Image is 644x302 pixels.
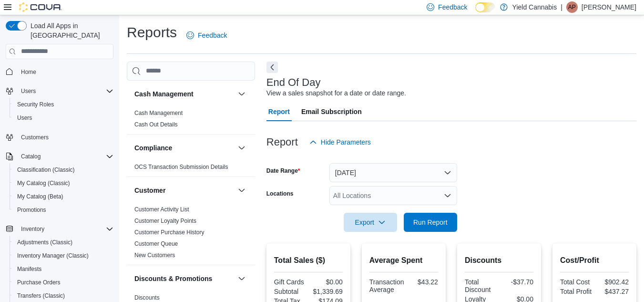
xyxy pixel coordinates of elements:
span: Customer Activity List [134,206,189,213]
a: Manifests [13,263,45,275]
button: Customer [134,186,234,195]
span: Manifests [13,263,113,275]
span: Customer Loyalty Points [134,217,196,225]
p: | [561,1,562,13]
span: Inventory Manager (Classic) [17,252,89,260]
a: Users [13,112,36,124]
div: Subtotal [274,288,307,295]
a: Classification (Classic) [13,164,79,176]
a: Transfers (Classic) [13,290,69,302]
h3: Cash Management [134,89,194,99]
div: Total Profit [560,288,593,295]
span: Feedback [438,2,467,12]
span: OCS Transaction Submission Details [134,163,228,171]
div: -$37.70 [501,278,533,286]
span: Purchase Orders [13,277,113,288]
span: Classification (Classic) [13,164,113,176]
h2: Average Spent [369,255,438,266]
button: My Catalog (Classic) [10,177,117,190]
span: Export [349,213,391,232]
button: Catalog [17,151,44,162]
span: Purchase Orders [17,279,61,286]
a: Adjustments (Classic) [13,237,76,248]
a: Security Roles [13,99,58,110]
div: $437.27 [596,288,629,295]
span: Cash Out Details [134,121,178,128]
button: Adjustments (Classic) [10,236,117,249]
button: Hide Parameters [306,133,375,152]
span: Adjustments (Classic) [17,239,72,246]
button: Discounts & Promotions [134,274,234,283]
span: Run Report [413,218,448,227]
span: Cash Management [134,109,183,117]
a: Feedback [183,26,231,45]
span: Inventory Manager (Classic) [13,250,113,261]
button: Users [17,85,40,97]
button: [DATE] [329,163,457,182]
span: Users [17,85,113,97]
span: Users [17,114,32,122]
span: Security Roles [13,99,113,110]
span: Home [21,68,36,76]
button: Customer [236,185,247,196]
button: Classification (Classic) [10,163,117,177]
button: Promotions [10,203,117,217]
a: Cash Out Details [134,121,178,128]
a: Purchase Orders [13,277,64,288]
h3: Report [266,136,298,148]
div: Transaction Average [369,278,404,293]
a: Customer Purchase History [134,229,204,236]
div: Gift Cards [274,278,307,286]
span: Hide Parameters [321,137,371,147]
label: Date Range [266,167,300,175]
div: Alex Pak [566,1,578,13]
a: OCS Transaction Submission Details [134,164,228,170]
span: Home [17,66,113,78]
span: Transfers (Classic) [13,290,113,302]
span: Feedback [198,31,227,40]
button: Purchase Orders [10,276,117,289]
span: My Catalog (Beta) [17,193,63,200]
h2: Total Sales ($) [274,255,343,266]
a: My Catalog (Classic) [13,177,74,189]
span: My Catalog (Classic) [17,179,70,187]
button: Export [344,213,397,232]
div: Total Cost [560,278,593,286]
div: Compliance [127,161,255,177]
button: Cash Management [236,88,247,100]
a: Inventory Manager (Classic) [13,250,92,261]
h3: Customer [134,186,165,195]
button: Discounts & Promotions [236,273,247,284]
div: Total Discount [465,278,497,293]
button: Compliance [236,142,247,154]
input: Dark Mode [475,2,495,12]
a: New Customers [134,252,175,259]
span: Inventory [21,225,44,233]
button: Manifests [10,262,117,276]
button: Inventory [2,222,117,236]
span: Transfers (Classic) [17,292,65,300]
label: Locations [266,190,294,198]
a: Cash Management [134,110,183,116]
button: Next [266,62,278,73]
span: Security Roles [17,101,54,108]
button: Customers [2,130,117,144]
a: Discounts [134,294,160,301]
span: Customers [17,131,113,143]
span: AP [568,1,576,13]
p: Yield Cannabis [512,1,557,13]
h2: Cost/Profit [560,255,629,266]
span: Promotions [17,206,46,214]
span: Catalog [17,151,113,162]
div: $43.22 [408,278,438,286]
h1: Reports [127,23,177,42]
button: Security Roles [10,98,117,111]
span: Promotions [13,204,113,216]
span: Customers [21,134,49,141]
div: Cash Management [127,107,255,134]
button: Home [2,65,117,79]
span: Report [268,102,290,121]
span: Load All Apps in [GEOGRAPHIC_DATA] [27,21,113,40]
